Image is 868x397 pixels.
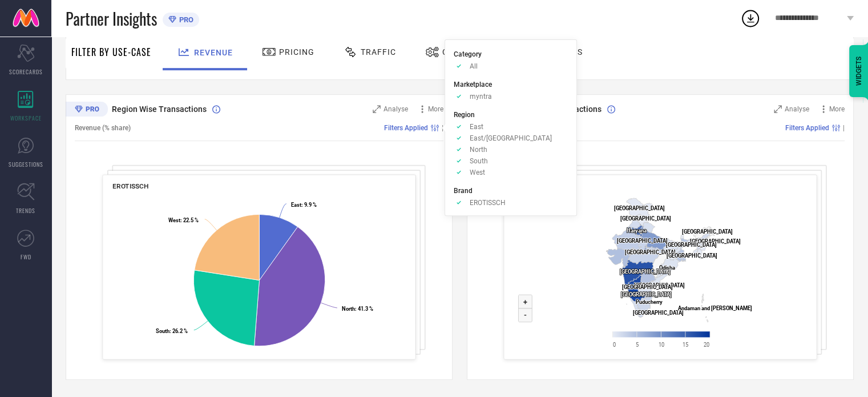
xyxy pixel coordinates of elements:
span: Filter By Use-Case [71,45,151,59]
text: : 9.9 % [291,202,317,208]
span: SUGGESTIONS [9,160,43,169]
text: + [523,298,527,306]
span: Filters Applied [384,124,428,132]
span: WORKSPACE [10,114,42,122]
text: : 26.2 % [156,328,188,334]
text: 20 [704,341,709,347]
text: 5 [636,341,639,347]
text: Odisha [659,264,675,271]
text: - [524,311,527,319]
span: SCORECARDS [9,67,43,76]
span: FWD [21,252,31,261]
text: [GEOGRAPHIC_DATA] [633,310,684,316]
text: [GEOGRAPHIC_DATA] [625,249,676,255]
span: Revenue [194,48,233,57]
text: Haryana [627,227,647,234]
text: [GEOGRAPHIC_DATA] [621,291,672,298]
tspan: South [156,328,169,334]
text: [GEOGRAPHIC_DATA] [634,282,685,288]
text: : 41.3 % [342,306,373,312]
text: [GEOGRAPHIC_DATA] [620,215,671,222]
span: Pricing [279,47,314,57]
text: [GEOGRAPHIC_DATA] [614,205,665,211]
span: Analyse [785,105,809,113]
span: West [470,169,485,177]
span: PRO [176,15,193,24]
span: Category [454,50,482,58]
tspan: East [291,202,301,208]
text: [GEOGRAPHIC_DATA] [622,284,673,290]
text: [GEOGRAPHIC_DATA] [617,238,668,244]
text: Andaman and [PERSON_NAME] [678,305,752,311]
text: [GEOGRAPHIC_DATA] [681,228,732,234]
span: Revenue (% share) [75,124,131,132]
text: 10 [659,341,664,347]
span: Conversion [442,47,498,57]
text: [GEOGRAPHIC_DATA] [667,252,717,259]
tspan: West [168,217,180,223]
span: Traffic [361,47,396,57]
span: TRENDS [16,206,35,215]
div: Open download list [740,8,761,29]
span: Brand [454,187,473,195]
span: EROTISSCH [112,182,148,190]
span: Partner Insights [66,7,157,30]
text: : 22.5 % [168,217,199,223]
span: South [470,157,488,165]
svg: Zoom [774,105,782,113]
span: More [428,105,443,113]
div: Premium [66,102,108,119]
span: EROTISSCH [470,199,506,207]
span: Region Wise Transactions [112,105,207,114]
text: [GEOGRAPHIC_DATA] [690,238,741,244]
text: 15 [683,341,688,347]
tspan: North [342,306,355,312]
text: [GEOGRAPHIC_DATA] [666,241,717,247]
span: East/[GEOGRAPHIC_DATA] [470,134,552,142]
text: [GEOGRAPHIC_DATA] [620,268,671,275]
span: | [843,124,845,132]
svg: Zoom [373,105,381,113]
span: Region [454,111,475,119]
span: All [470,62,478,70]
span: myntra [470,93,492,101]
span: Filters Applied [785,124,829,132]
text: Puducherry [636,299,663,305]
span: More [829,105,845,113]
span: North [470,146,487,154]
text: 0 [613,341,616,347]
span: East [470,123,483,131]
span: Marketplace [454,81,492,89]
span: Analyse [383,105,408,113]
